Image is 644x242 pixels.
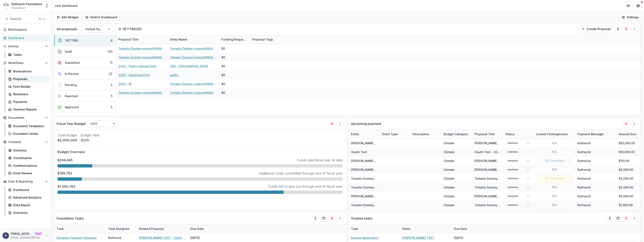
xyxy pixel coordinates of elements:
p: [EMAIL_ADDRESS][DOMAIN_NAME] [11,236,42,240]
div: [PERSON_NAME] TEST - 2024 - Public Form Deadline [475,159,500,163]
a: Advanced Analytics [7,194,50,201]
div: Description [410,130,441,138]
button: toggle-assigned-to-me [615,26,621,32]
div: In Review [65,72,79,76]
a: [PERSON_NAME] Individual [351,168,389,171]
div: Due Date [188,224,219,233]
div: Ruthwick [577,203,591,207]
div: Oauth Test - 2024 - asdf [475,150,500,154]
div: $0 [221,73,225,77]
button: Drag [337,215,344,222]
span: Data & Reporting [8,180,43,183]
div: Pending [65,83,77,87]
p: Total Budget [57,133,77,138]
button: Drag [631,26,638,32]
a: [PERSON_NAME] Draft Test [351,141,389,145]
div: Task [54,227,66,231]
div: Entity [348,130,379,138]
div: Task [348,224,400,233]
div: Proposal Title [116,35,167,44]
div: Proposal Tags [250,35,301,44]
div: Funding Requested [219,35,250,44]
button: Open Contacts [2,139,50,145]
div: Submitted [65,60,79,65]
button: Approved5 [54,102,116,113]
div: 120 [108,49,112,54]
div: Temelio Dummy nonprofit - 2024 - Temelio Test Form [475,176,500,181]
div: Climate [444,159,455,163]
div: Status [503,130,534,138]
button: Create Proposal [579,26,613,32]
a: Dashboard [2,35,50,41]
div: $0 [221,64,225,68]
div: [PERSON_NAME] Individual - null [475,168,500,172]
div: Linked Contingencies [534,132,570,136]
p: Foundation Tasks [57,216,84,221]
a: asdfa [170,73,178,77]
div: Linked Contingencies [534,130,575,138]
a: Data Report [7,202,50,208]
div: VETTING [65,38,78,43]
div: Data Report [13,203,46,207]
div: Due Date [451,224,482,233]
div: Entity [400,227,413,231]
div: Temelio Dummy nonprofit - 2024 - Temelio Test Form [475,185,500,190]
div: Climate [444,176,455,181]
div: Ruthwick [577,194,591,198]
div: Climate [444,185,455,190]
button: N/A [536,149,573,155]
button: Settings [619,14,642,21]
div: Entity Name [167,35,219,44]
span: Search... [10,17,36,21]
button: Pending3 [54,79,116,91]
p: Staff [34,232,42,236]
div: Climate [444,150,455,154]
div: Scenarios [13,211,46,215]
div: Grant Type [379,132,400,136]
div: Grant Type [379,130,410,138]
div: Description [410,132,432,136]
div: $0 [221,55,225,59]
button: Open Activity [2,43,50,50]
div: Ruthwick [577,159,591,163]
div: Task [348,227,360,231]
a: Form Builder [7,83,50,90]
a: Temelio Dummy nonprofittttttttt a4 sda16s5d [170,55,216,59]
div: Payment Manager [575,130,616,138]
div: $0 [221,82,225,86]
div: Ruthwick [577,150,591,154]
a: Temelio Dummy nonprofittttttttt a4 sda16s5d [170,82,216,86]
div: Related Proposal [137,227,166,231]
div: Dashboard [13,188,46,192]
div: Ruthwick [577,185,591,190]
p: Upcoming payment [351,121,381,126]
div: Approved [65,105,79,109]
div: $0 [221,91,225,95]
div: Budget Category [441,130,472,138]
div: new dashboard [55,3,77,8]
div: Budget Category [441,132,470,136]
button: N/A [536,202,573,208]
div: Grantees [13,148,46,152]
a: [PERSON_NAME] TEST [351,194,383,198]
p: Fiscal Year Budget [57,121,86,126]
a: Dashboard [7,186,50,193]
div: Funding Requested [219,37,250,42]
div: Ruthwick [577,176,591,181]
button: 1/2 Complete [536,175,573,182]
div: [PERSON_NAME] TEST - 2023 - Short answer form [475,194,500,198]
button: Delete card [623,26,630,32]
div: Entity [400,224,451,233]
div: Proposal Title [472,132,497,136]
a: [PERSON_NAME] TEST - 2024 - Temelio Test Form [139,236,186,240]
p: Additional funds committed through end of fiscal year [259,171,343,176]
p: $169,792 [57,171,72,176]
div: Grantee Reports [13,107,46,112]
div: adhitya@trytemelio.com [5,234,7,237]
button: Delete card [623,215,630,222]
div: Task [54,224,106,233]
div: Form Builder [13,84,46,89]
